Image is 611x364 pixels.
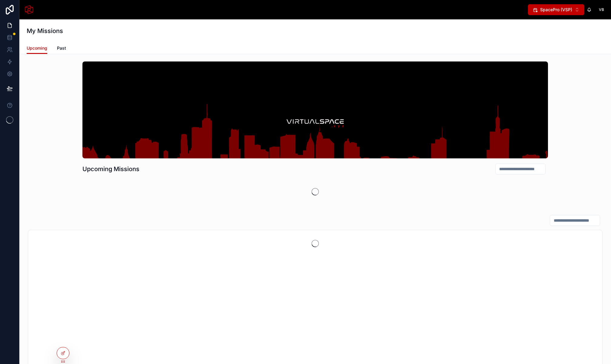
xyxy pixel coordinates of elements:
[599,7,604,12] span: VB
[27,43,47,54] a: Upcoming
[528,4,584,15] button: Select Button
[27,27,63,35] h1: My Missions
[57,43,66,55] a: Past
[57,45,66,51] span: Past
[27,45,47,51] span: Upcoming
[39,8,528,11] div: scrollable content
[24,5,34,15] img: App logo
[540,7,572,13] span: SpacePro (VSP)
[82,165,139,173] h1: Upcoming Missions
